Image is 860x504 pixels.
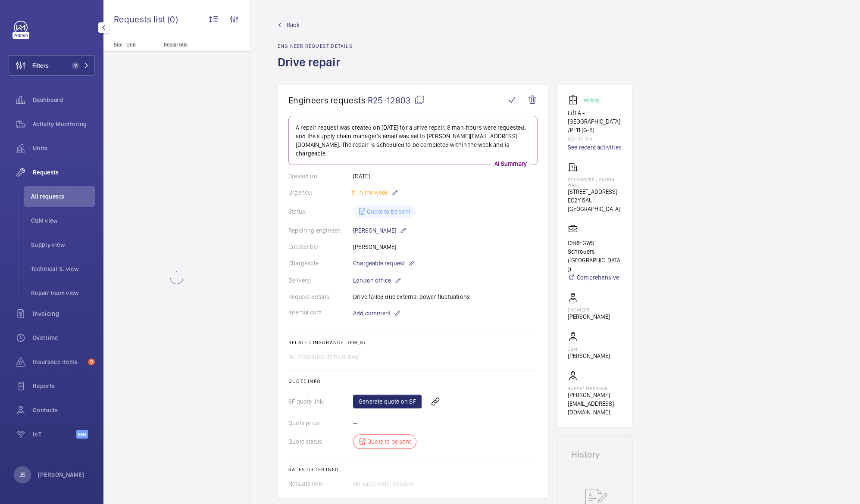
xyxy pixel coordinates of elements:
span: Units [33,144,95,152]
span: Reports [33,382,95,390]
p: [PERSON_NAME][EMAIL_ADDRESS][DOMAIN_NAME] [568,391,622,417]
p: Repair title [164,42,221,48]
h1: Drive repair [278,54,353,84]
span: Dashboard [33,96,95,104]
p: [PERSON_NAME] [353,225,407,236]
span: Chargeable request [353,259,405,268]
span: Activity Monitoring [33,120,95,128]
a: Comprehensive [568,273,622,282]
span: IoT [33,430,76,439]
h2: Engineer request details [278,43,353,49]
span: 9 [88,358,95,365]
p: AI Summary [491,159,530,168]
p: Working [584,99,599,102]
span: Invoicing [33,309,95,318]
span: All requests [31,192,95,201]
span: Requests list [114,14,167,25]
h2: Related insurance item(s) [288,339,538,345]
p: 62415104 [568,134,622,143]
a: See recent activities [568,143,622,152]
p: Schroders London Wall [568,177,622,187]
span: R25-12803 [368,95,425,106]
p: Supply manager [568,386,622,391]
span: Contacts [33,406,95,414]
img: elevator.svg [568,95,582,105]
p: CBRE GWS Schroders ([GEOGRAPHIC_DATA]) [568,239,622,273]
h2: Quote info [288,378,538,384]
p: Engineer [568,307,610,312]
p: CSM [568,346,610,352]
p: Lift A - [GEOGRAPHIC_DATA]/PL11 (G-8) [568,109,622,134]
p: [PERSON_NAME] [38,470,84,479]
span: Beta [76,430,88,439]
p: JS [19,470,25,479]
span: Supply view [31,240,95,249]
span: 2 [72,62,79,69]
span: Overtime [33,333,95,342]
span: Add comment [353,309,391,317]
p: EC2Y 5AU [GEOGRAPHIC_DATA] [568,196,622,213]
span: Back [287,21,300,29]
p: [PERSON_NAME] [568,312,610,321]
h2: Sales order info [288,467,538,473]
span: Filters [32,61,49,70]
p: [STREET_ADDRESS] [568,187,622,196]
span: Technical S. view [31,264,95,273]
a: Generate quote on SF [353,395,422,408]
p: [PERSON_NAME] [568,352,610,360]
span: Insurance items [33,358,84,366]
span: Requests [33,168,95,177]
span: Repair team view [31,289,95,297]
p: A repair request was created on [DATE] for a drive repair. 8 man-hours were requested, and the su... [296,123,530,158]
button: Filters2 [9,55,95,76]
p: London office [353,275,401,286]
span: Engineers requests [288,95,366,106]
h1: History [571,450,618,459]
p: Site - Unit [103,42,160,48]
span: CSM view [31,216,95,225]
span: In the week [357,189,388,196]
